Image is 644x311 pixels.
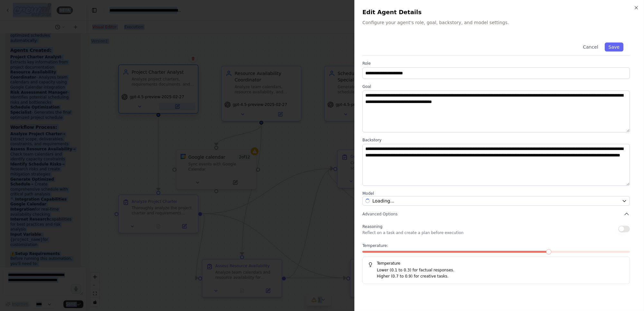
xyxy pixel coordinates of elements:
[362,196,630,206] button: Loading...
[362,19,636,26] p: Configure your agent's role, goal, backstory, and model settings.
[362,61,630,66] label: Role
[377,273,624,280] p: Higher (0.7 to 0.9) for creative tasks.
[362,137,630,143] label: Backstory
[362,243,388,248] span: Temperature:
[362,211,630,217] button: Advanced Options
[605,42,623,52] button: Save
[372,198,395,204] span: openai/gpt-4.5-preview-2025-02-27
[362,212,397,217] span: Advanced Options
[362,84,630,89] label: Goal
[368,261,624,266] h5: Temperature
[362,191,630,196] label: Model
[579,42,602,52] button: Cancel
[362,230,463,235] p: Reflect on a task and create a plan before execution
[362,224,382,229] span: Reasoning
[377,267,624,274] p: Lower (0.1 to 0.3) for factual responses.
[362,8,636,17] h2: Edit Agent Details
